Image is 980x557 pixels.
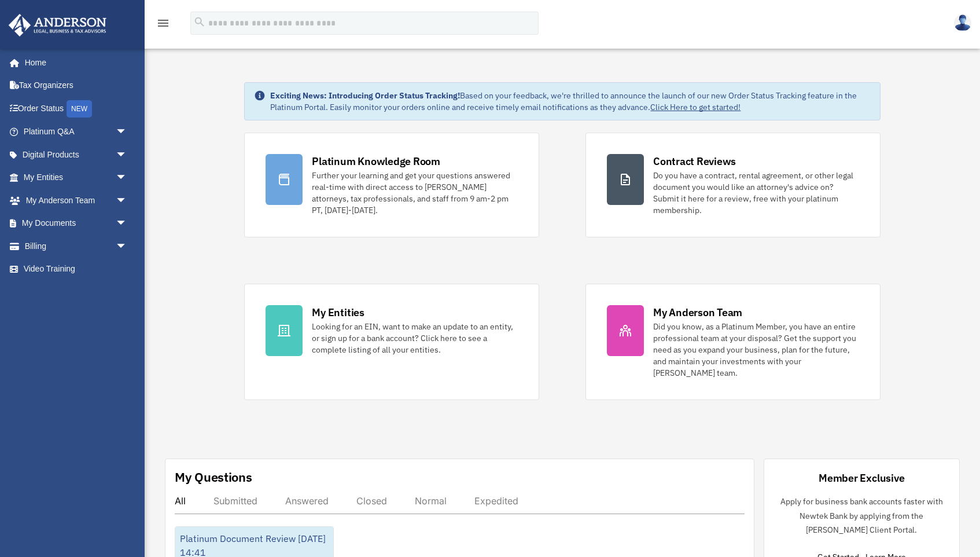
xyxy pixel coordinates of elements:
[653,321,859,379] div: Did you know, as a Platinum Member, you have an entire professional team at your disposal? Get th...
[8,97,145,120] a: Order StatusNEW
[773,494,950,537] p: Apply for business bank accounts faster with Newtek Bank by applying from the [PERSON_NAME] Clien...
[156,16,170,30] i: menu
[116,234,139,258] span: arrow_drop_down
[270,90,460,101] strong: Exciting News: Introducing Order Status Tracking!
[244,284,539,400] a: My Entities Looking for an EIN, want to make an update to an entity, or sign up for a bank accoun...
[650,102,740,112] a: Click Here to get started!
[653,154,736,168] div: Contract Reviews
[8,258,145,281] a: Video Training
[356,495,387,507] div: Closed
[954,14,971,31] img: User Pic
[312,321,518,356] div: Looking for an EIN, want to make an update to an entity, or sign up for a bank account? Click her...
[653,305,742,320] div: My Anderson Team
[175,495,186,507] div: All
[193,16,206,28] i: search
[116,212,139,236] span: arrow_drop_down
[819,471,904,485] div: Member Exclusive
[8,51,139,74] a: Home
[67,100,92,118] div: NEW
[585,133,880,237] a: Contract Reviews Do you have a contract, rental agreement, or other legal document you would like...
[116,166,139,190] span: arrow_drop_down
[8,74,145,97] a: Tax Organizers
[270,90,870,113] div: Based on your feedback, we're thrilled to announce the launch of our new Order Status Tracking fe...
[8,143,145,166] a: Digital Productsarrow_drop_down
[116,143,139,167] span: arrow_drop_down
[116,120,139,144] span: arrow_drop_down
[312,305,364,320] div: My Entities
[8,189,145,212] a: My Anderson Teamarrow_drop_down
[156,20,170,30] a: menu
[175,468,252,486] div: My Questions
[415,495,447,507] div: Normal
[653,170,859,216] div: Do you have a contract, rental agreement, or other legal document you would like an attorney's ad...
[5,14,110,36] img: Anderson Advisors Platinum Portal
[312,154,440,168] div: Platinum Knowledge Room
[8,120,145,144] a: Platinum Q&Aarrow_drop_down
[312,170,518,216] div: Further your learning and get your questions answered real-time with direct access to [PERSON_NAM...
[8,166,145,189] a: My Entitiesarrow_drop_down
[244,133,539,237] a: Platinum Knowledge Room Further your learning and get your questions answered real-time with dire...
[285,495,329,507] div: Answered
[585,284,880,400] a: My Anderson Team Did you know, as a Platinum Member, you have an entire professional team at your...
[474,495,518,507] div: Expedited
[8,212,145,235] a: My Documentsarrow_drop_down
[213,495,257,507] div: Submitted
[116,189,139,212] span: arrow_drop_down
[8,234,145,258] a: Billingarrow_drop_down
